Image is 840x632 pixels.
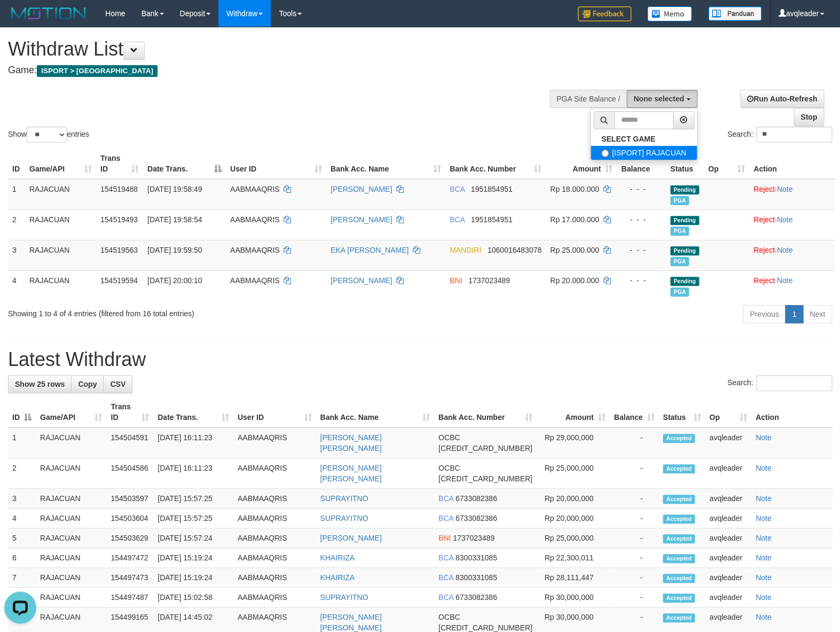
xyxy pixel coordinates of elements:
span: Pending [670,216,699,225]
td: 6 [8,548,36,568]
th: Game/API: activate to sort column ascending [36,397,106,427]
input: Search: [756,375,832,391]
span: BCA [438,593,453,602]
span: 154519563 [100,246,138,254]
th: User ID: activate to sort column ascending [233,397,316,427]
th: Amount: activate to sort column ascending [537,397,610,427]
span: Accepted [663,495,695,504]
a: Note [756,573,772,582]
td: Rp 22,300,011 [537,548,610,568]
th: User ID: activate to sort column ascending [226,149,326,179]
span: AABMAAQRIS [230,246,280,254]
span: 154519594 [100,276,138,285]
input: [ISPORT] RAJACUAN [601,150,609,157]
span: BCA [438,494,453,503]
td: RAJACUAN [36,528,106,548]
a: SUPRAYITNO [320,494,368,503]
span: None selected [633,95,684,103]
span: [DATE] 19:59:50 [147,246,202,254]
td: · [749,179,835,210]
td: Rp 25,000,000 [537,528,610,548]
a: Note [776,185,792,193]
h4: Game: [8,65,549,76]
a: [PERSON_NAME] [331,215,392,224]
a: Reject [753,276,775,285]
td: AABMAAQRIS [233,458,316,489]
a: EKA [PERSON_NAME] [331,246,409,254]
td: RAJACUAN [36,509,106,528]
div: - - - [621,184,662,194]
a: [PERSON_NAME] [331,276,392,285]
a: Stop [794,108,824,126]
a: Note [756,433,772,442]
a: Note [756,494,772,503]
th: Date Trans.: activate to sort column ascending [153,397,233,427]
span: AABMAAQRIS [230,276,280,285]
a: Show 25 rows [8,375,72,393]
th: Status: activate to sort column ascending [658,397,705,427]
th: Balance: activate to sort column ascending [609,397,658,427]
span: BCA [438,514,453,522]
td: · [749,209,835,240]
td: - [609,528,658,548]
td: avqleader [705,548,751,568]
div: Showing 1 to 4 of 4 entries (filtered from 16 total entries) [8,304,342,319]
td: AABMAAQRIS [233,568,316,588]
th: Op: activate to sort column ascending [704,149,749,179]
span: Accepted [663,464,695,473]
span: Rp 25.000.000 [550,246,599,254]
td: Rp 30,000,000 [537,588,610,607]
span: Pending [670,185,699,194]
td: - [609,568,658,588]
span: Rp 17.000.000 [550,215,599,224]
th: Amount: activate to sort column ascending [546,149,617,179]
td: AABMAAQRIS [233,509,316,528]
td: 154503597 [106,489,153,509]
td: avqleader [705,509,751,528]
span: Copy [78,380,97,388]
a: Note [756,613,772,621]
td: [DATE] 15:57:24 [153,528,233,548]
button: None selected [626,90,697,108]
td: avqleader [705,489,751,509]
a: KHAIRIZA [320,573,355,582]
span: Copy 6733082386 to clipboard [456,494,497,503]
td: Rp 29,000,000 [537,427,610,458]
a: Note [756,553,772,562]
button: Open LiveChat chat widget [4,4,36,36]
span: 154519488 [100,185,138,193]
td: avqleader [705,568,751,588]
span: AABMAAQRIS [230,215,280,224]
a: SELECT GAME [591,132,697,146]
span: Accepted [663,514,695,524]
td: Rp 20,000,000 [537,509,610,528]
td: AABMAAQRIS [233,489,316,509]
td: [DATE] 15:57:25 [153,509,233,528]
td: 2 [8,458,36,489]
a: Run Auto-Refresh [740,90,824,108]
td: 154497473 [106,568,153,588]
th: Status [666,149,704,179]
td: 1 [8,427,36,458]
td: - [609,489,658,509]
input: Search: [756,127,832,143]
span: Copy 1737023489 to clipboard [468,276,510,285]
a: Note [756,514,772,522]
span: AABMAAQRIS [230,185,280,193]
td: avqleader [705,458,751,489]
th: Op: activate to sort column ascending [705,397,751,427]
td: [DATE] 16:11:23 [153,427,233,458]
td: [DATE] 15:57:25 [153,489,233,509]
span: Copy 1951854951 to clipboard [471,215,513,224]
span: BCA [450,215,465,224]
th: Trans ID: activate to sort column ascending [106,397,153,427]
a: [PERSON_NAME] [PERSON_NAME] [320,464,381,483]
td: 3 [8,489,36,509]
td: 7 [8,568,36,588]
th: Bank Acc. Number: activate to sort column ascending [445,149,546,179]
td: 154497487 [106,588,153,607]
div: PGA Site Balance / [549,90,626,108]
a: Reject [753,185,775,193]
a: Note [756,534,772,542]
select: Showentries [27,127,67,143]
